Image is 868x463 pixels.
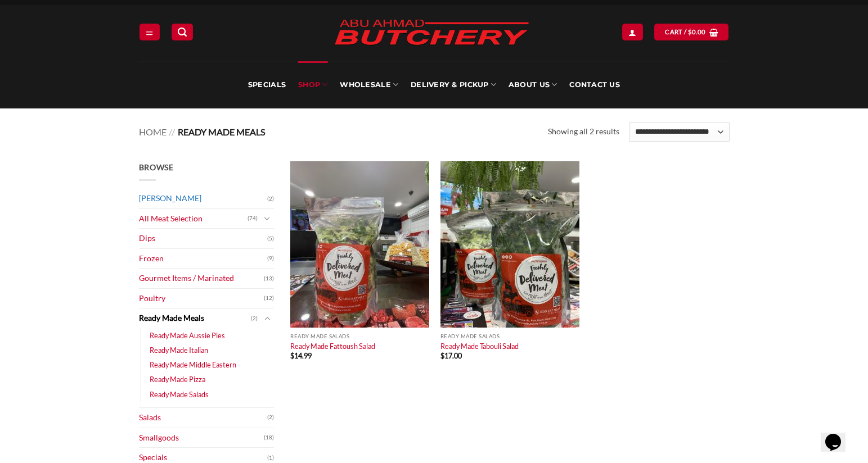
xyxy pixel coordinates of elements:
a: Ready Made Salads [150,387,209,402]
img: Ready Made Tabouli Salad [440,161,579,328]
a: Login [622,24,642,40]
bdi: 14.99 [290,351,312,360]
a: Poultry [139,289,264,308]
img: Ready Made Fattoush Salad [290,161,429,328]
span: (74) [248,210,258,227]
a: SHOP [298,61,327,108]
a: Wholesale [340,61,398,108]
span: (2) [267,190,274,207]
a: Smallgoods [139,428,264,448]
span: (2) [251,310,258,327]
a: Ready Made Aussie Pies [150,328,225,343]
bdi: 17.00 [440,351,462,360]
a: Ready Made Pizza [150,372,205,387]
span: (12) [264,290,274,307]
span: Browse [139,162,174,172]
p: Showing all 2 results [548,125,619,138]
a: Home [139,126,167,137]
a: Search [172,24,193,40]
span: $ [440,351,444,360]
p: Ready Made Salads [440,333,579,339]
span: $ [290,351,294,360]
a: Delivery & Pickup [411,61,496,108]
a: Ready Made Tabouli Salad [440,342,519,351]
iframe: chat widget [821,418,857,452]
img: Abu Ahmad Butchery [325,12,538,55]
a: All Meat Selection [139,209,248,229]
a: Ready Made Italian [150,343,208,357]
a: Contact Us [569,61,620,108]
span: (2) [267,409,274,426]
bdi: 0.00 [688,28,706,35]
span: // [169,126,175,137]
button: Toggle [260,212,274,225]
span: (5) [267,230,274,247]
a: View cart [654,24,728,40]
button: Toggle [260,312,274,325]
span: Ready Made Meals [178,126,266,137]
p: Ready Made Salads [290,333,429,339]
a: Salads [139,408,267,428]
a: Ready Made Meals [139,308,251,328]
a: About Us [509,61,557,108]
a: Ready Made Middle Eastern [150,357,236,372]
a: Gourmet Items / Marinated [139,269,264,288]
a: Ready Made Fattoush Salad [290,342,375,351]
a: Dips [139,229,267,248]
span: $ [688,27,692,37]
a: Specials [248,61,286,108]
a: Frozen [139,249,267,269]
span: (18) [264,429,274,446]
a: Menu [140,24,160,40]
span: (9) [267,250,274,267]
span: Cart / [665,27,705,37]
a: [PERSON_NAME] [139,189,267,208]
span: (13) [264,270,274,287]
select: Shop order [629,122,729,142]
